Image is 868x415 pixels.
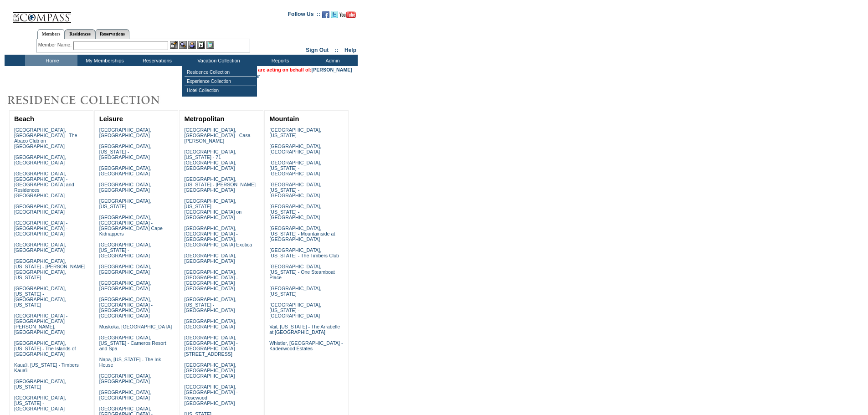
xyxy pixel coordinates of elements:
[269,286,321,297] a: [GEOGRAPHIC_DATA], [US_STATE]
[99,165,151,176] a: [GEOGRAPHIC_DATA], [GEOGRAPHIC_DATA]
[269,204,321,220] a: [GEOGRAPHIC_DATA], [US_STATE] - [GEOGRAPHIC_DATA]
[184,362,237,379] a: [GEOGRAPHIC_DATA], [GEOGRAPHIC_DATA] - [GEOGRAPHIC_DATA]
[312,67,352,72] a: [PERSON_NAME]
[184,253,236,264] a: [GEOGRAPHIC_DATA], [GEOGRAPHIC_DATA]
[269,127,321,138] a: [GEOGRAPHIC_DATA], [US_STATE]
[184,115,224,123] a: Metropolitan
[99,280,151,291] a: [GEOGRAPHIC_DATA], [GEOGRAPHIC_DATA]
[184,269,237,291] a: [GEOGRAPHIC_DATA], [GEOGRAPHIC_DATA] - [GEOGRAPHIC_DATA] [GEOGRAPHIC_DATA]
[335,47,339,53] span: ::
[269,160,321,176] a: [GEOGRAPHIC_DATA], [US_STATE] - [GEOGRAPHIC_DATA]
[14,362,79,373] a: Kaua'i, [US_STATE] - Timbers Kaua'i
[77,55,130,66] td: My Memberships
[184,318,236,329] a: [GEOGRAPHIC_DATA], [GEOGRAPHIC_DATA]
[14,395,66,411] a: [GEOGRAPHIC_DATA], [US_STATE] - [GEOGRAPHIC_DATA]
[184,225,252,247] a: [GEOGRAPHIC_DATA], [GEOGRAPHIC_DATA] - [GEOGRAPHIC_DATA], [GEOGRAPHIC_DATA] Exotica
[184,335,237,357] a: [GEOGRAPHIC_DATA], [GEOGRAPHIC_DATA] - [GEOGRAPHIC_DATA][STREET_ADDRESS]
[184,384,237,406] a: [GEOGRAPHIC_DATA], [GEOGRAPHIC_DATA] - Rosewood [GEOGRAPHIC_DATA]
[331,11,338,18] img: Follow us on Twitter
[12,5,72,23] img: Compass Home
[5,91,182,109] img: Destinations by Exclusive Resorts
[306,47,329,53] a: Sign Out
[14,154,66,165] a: [GEOGRAPHIC_DATA], [GEOGRAPHIC_DATA]
[206,41,214,49] img: b_calculator.gif
[184,176,256,193] a: [GEOGRAPHIC_DATA], [US_STATE] - [PERSON_NAME][GEOGRAPHIC_DATA]
[130,55,182,66] td: Reservations
[344,47,356,53] a: Help
[185,86,256,95] td: Hotel Collection
[99,389,151,400] a: [GEOGRAPHIC_DATA], [GEOGRAPHIC_DATA]
[14,379,66,389] a: [GEOGRAPHIC_DATA], [US_STATE]
[182,55,253,66] td: Vacation Collection
[99,198,151,209] a: [GEOGRAPHIC_DATA], [US_STATE]
[269,115,299,123] a: Mountain
[269,182,321,198] a: [GEOGRAPHIC_DATA], [US_STATE] - [GEOGRAPHIC_DATA]
[14,258,86,280] a: [GEOGRAPHIC_DATA], [US_STATE] - [PERSON_NAME][GEOGRAPHIC_DATA], [US_STATE]
[99,373,151,384] a: [GEOGRAPHIC_DATA], [GEOGRAPHIC_DATA]
[14,220,67,236] a: [GEOGRAPHIC_DATA] - [GEOGRAPHIC_DATA] - [GEOGRAPHIC_DATA]
[95,29,129,39] a: Reservations
[25,55,77,66] td: Home
[269,225,335,242] a: [GEOGRAPHIC_DATA], [US_STATE] - Mountainside at [GEOGRAPHIC_DATA]
[99,264,151,275] a: [GEOGRAPHIC_DATA], [GEOGRAPHIC_DATA]
[339,11,356,18] img: Subscribe to our YouTube Channel
[269,264,335,280] a: [GEOGRAPHIC_DATA], [US_STATE] - One Steamboat Place
[99,143,151,160] a: [GEOGRAPHIC_DATA], [US_STATE] - [GEOGRAPHIC_DATA]
[99,242,151,258] a: [GEOGRAPHIC_DATA], [US_STATE] - [GEOGRAPHIC_DATA]
[65,29,95,39] a: Residences
[179,41,187,49] img: View
[14,115,34,123] a: Beach
[14,171,74,198] a: [GEOGRAPHIC_DATA], [GEOGRAPHIC_DATA] - [GEOGRAPHIC_DATA] and Residences [GEOGRAPHIC_DATA]
[269,247,339,258] a: [GEOGRAPHIC_DATA], [US_STATE] - The Timbers Club
[269,143,321,154] a: [GEOGRAPHIC_DATA], [GEOGRAPHIC_DATA]
[248,67,352,72] span: You are acting on behalf of:
[5,14,12,14] img: i.gif
[14,242,66,253] a: [GEOGRAPHIC_DATA], [GEOGRAPHIC_DATA]
[188,41,196,49] img: Impersonate
[269,302,321,318] a: [GEOGRAPHIC_DATA], [US_STATE] - [GEOGRAPHIC_DATA]
[322,14,329,19] a: Become our fan on Facebook
[331,14,338,19] a: Follow us on Twitter
[99,335,166,351] a: [GEOGRAPHIC_DATA], [US_STATE] - Carneros Resort and Spa
[14,313,67,335] a: [GEOGRAPHIC_DATA] - [GEOGRAPHIC_DATA][PERSON_NAME], [GEOGRAPHIC_DATA]
[269,340,343,351] a: Whistler, [GEOGRAPHIC_DATA] - Kadenwood Estates
[184,297,236,313] a: [GEOGRAPHIC_DATA], [US_STATE] - [GEOGRAPHIC_DATA]
[99,115,123,123] a: Leisure
[99,324,172,329] a: Muskoka, [GEOGRAPHIC_DATA]
[253,55,305,66] td: Reports
[99,127,151,138] a: [GEOGRAPHIC_DATA], [GEOGRAPHIC_DATA]
[14,286,66,307] a: [GEOGRAPHIC_DATA], [US_STATE] - [GEOGRAPHIC_DATA], [US_STATE]
[37,29,65,39] a: Members
[305,55,358,66] td: Admin
[185,68,256,77] td: Residence Collection
[38,41,73,49] div: Member Name:
[184,127,250,143] a: [GEOGRAPHIC_DATA], [GEOGRAPHIC_DATA] - Casa [PERSON_NAME]
[99,357,161,368] a: Napa, [US_STATE] - The Ink House
[99,215,163,236] a: [GEOGRAPHIC_DATA], [GEOGRAPHIC_DATA] - [GEOGRAPHIC_DATA] Cape Kidnappers
[184,198,241,220] a: [GEOGRAPHIC_DATA], [US_STATE] - [GEOGRAPHIC_DATA] on [GEOGRAPHIC_DATA]
[184,149,236,171] a: [GEOGRAPHIC_DATA], [US_STATE] - 71 [GEOGRAPHIC_DATA], [GEOGRAPHIC_DATA]
[14,204,66,215] a: [GEOGRAPHIC_DATA], [GEOGRAPHIC_DATA]
[269,324,340,335] a: Vail, [US_STATE] - The Arrabelle at [GEOGRAPHIC_DATA]
[339,14,356,19] a: Subscribe to our YouTube Channel
[288,10,320,21] td: Follow Us ::
[14,340,76,357] a: [GEOGRAPHIC_DATA], [US_STATE] - The Islands of [GEOGRAPHIC_DATA]
[99,182,151,193] a: [GEOGRAPHIC_DATA], [GEOGRAPHIC_DATA]
[99,297,153,318] a: [GEOGRAPHIC_DATA], [GEOGRAPHIC_DATA] - [GEOGRAPHIC_DATA] [GEOGRAPHIC_DATA]
[197,41,205,49] img: Reservations
[185,77,256,86] td: Experience Collection
[322,11,329,18] img: Become our fan on Facebook
[14,127,77,149] a: [GEOGRAPHIC_DATA], [GEOGRAPHIC_DATA] - The Abaco Club on [GEOGRAPHIC_DATA]
[170,41,178,49] img: b_edit.gif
